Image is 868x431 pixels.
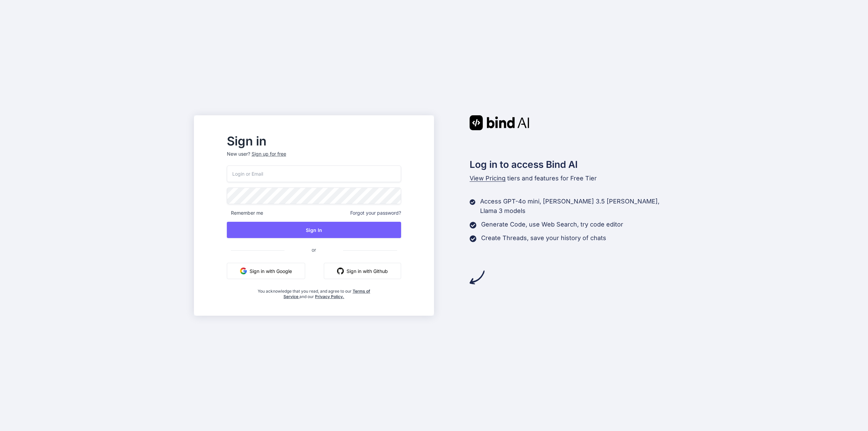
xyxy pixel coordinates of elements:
[350,210,401,216] span: Forgot your password?
[227,151,401,165] p: New user?
[470,115,529,130] img: Bind AI logo
[227,222,401,238] button: Sign In
[480,197,674,216] p: Access GPT-4o mini, [PERSON_NAME] 3.5 [PERSON_NAME], Llama 3 models
[240,268,247,274] img: google
[470,175,506,182] span: View Pricing
[227,210,263,216] span: Remember me
[337,268,344,274] img: github
[481,220,623,229] p: Generate Code, use Web Search, try code editor
[470,157,674,172] h2: Log in to access Bind AI
[283,289,370,299] a: Terms of Service
[227,165,401,182] input: Login or Email
[227,136,401,146] h2: Sign in
[256,285,372,299] div: You acknowledge that you read, and agree to our and our
[315,294,344,299] a: Privacy Policy.
[481,233,606,243] p: Create Threads, save your history of chats
[284,241,343,258] span: or
[324,263,401,279] button: Sign in with Github
[470,174,674,183] p: tiers and features for Free Tier
[227,263,305,279] button: Sign in with Google
[252,151,286,157] div: Sign up for free
[470,270,485,285] img: arrow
